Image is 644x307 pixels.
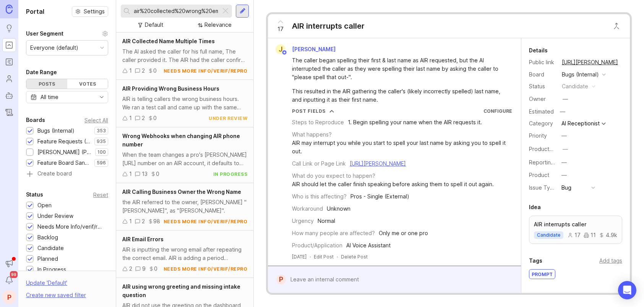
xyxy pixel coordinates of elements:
[282,50,287,55] img: member badge
[2,290,16,304] button: P
[292,139,512,156] div: AIR may interrupt you while you start to spell your last name by asking you to spell it out.
[350,160,406,167] a: [URL][PERSON_NAME]
[561,132,567,140] div: —
[122,85,219,92] span: AIR Providing Wrong Business Hours
[213,171,248,177] div: in progress
[145,21,163,29] div: Default
[562,82,588,91] div: candidate
[37,148,91,156] div: [PERSON_NAME] (Public)
[529,159,570,166] label: Reporting Team
[6,5,13,13] img: Canny Home
[164,218,248,225] div: needs more info/verif/repro
[292,87,506,104] div: This resulted in the AIR gathering the caller's (likely incorrectly spelled) last name, and input...
[292,56,506,81] div: The caller began spelling their first & last name as AIR requested, but the AI interrupted the ca...
[529,216,622,244] a: AIR interrupts callercandidate17114.9k
[276,275,286,284] div: P
[314,253,334,260] div: Edit Post
[529,46,548,55] div: Details
[122,236,164,242] span: AIR Email Errors
[292,172,375,180] div: What do you expect to happen?
[599,257,622,265] div: Add tags
[529,58,556,67] div: Public link
[26,79,67,89] div: Posts
[599,232,617,238] div: 4.9k
[97,149,106,155] p: 100
[122,151,247,167] div: When the team changes a pro's [PERSON_NAME][URL] number on an AIR account, it defaults to VR webh...
[93,193,108,197] div: Reset
[292,46,336,52] span: [PERSON_NAME]
[2,72,16,86] a: Users
[379,229,428,237] div: Only me or one pro
[529,172,549,178] label: Product
[37,159,91,167] div: Feature Board Sandbox [DATE]
[292,21,365,31] div: AIR interrupts caller
[134,7,218,15] input: Search...
[529,70,556,79] div: Board
[153,67,157,75] div: 0
[37,255,58,263] div: Planned
[529,203,541,212] div: Idea
[529,82,556,91] div: Status
[10,271,18,278] span: 99
[122,245,247,262] div: AIR is inputting the wrong email after repeating the correct email. AIR is adding a period betwee...
[561,121,600,126] div: AI Receptionist
[116,80,253,127] a: AIR Providing Wrong Business HoursAIR is telling callers the wrong business hours. We ran a test ...
[2,21,16,35] a: Ideas
[529,132,547,139] label: Priority
[122,283,240,298] span: AIR using wrong greeting and missing intake question
[562,70,599,79] div: Bugs (Internal)
[337,253,338,260] div: ·
[483,108,512,114] a: Configure
[292,217,314,225] div: Urgency
[350,192,409,201] div: Pros - Single (External)
[84,118,108,122] div: Select All
[348,118,482,127] div: 1. Begin spelling your name when the AIR requests it.
[37,244,64,252] div: Candidate
[292,192,347,201] div: Who is this affecting?
[164,68,248,74] div: needs more info/verif/repro
[122,95,247,112] div: AIR is telling callers the wrong business hours. We ran a test call and came up with the same iss...
[271,44,342,54] a: J[PERSON_NAME]
[561,158,567,167] div: —
[609,18,624,34] button: Close button
[116,231,253,278] a: AIR Email ErrorsAIR is inputting the wrong email after repeating the correct email. AIR is adding...
[204,21,232,29] div: Relevance
[209,115,247,122] div: under review
[156,170,159,178] div: 0
[129,217,132,226] div: 1
[26,291,86,299] div: Create new saved filter
[561,184,571,192] div: Bug
[142,67,145,75] div: 2
[122,38,215,44] span: AIR Collected Name Multiple Times
[97,128,106,134] p: 353
[116,183,253,231] a: AIR Calling Business Owner the Wrong Namethe AIR referred to the owner, [PERSON_NAME] "[PERSON_NA...
[67,79,108,89] div: Votes
[26,68,57,77] div: Date Range
[529,95,556,103] div: Owner
[30,44,78,52] div: Everyone (default)
[26,7,44,16] h1: Portal
[41,93,58,101] div: All time
[563,145,568,153] div: —
[558,107,568,117] div: —
[37,127,75,135] div: Bugs (Internal)
[2,273,16,287] button: Notifications
[292,229,375,237] div: How many people are affected?
[26,279,67,291] div: Update ' Default '
[26,29,63,38] div: User Segment
[560,144,570,154] button: ProductboardID
[529,109,554,114] div: Estimated
[153,217,160,226] div: 98
[122,47,247,64] div: The AI asked the caller for his full name, The caller provided it. The AIR had the caller confirm...
[37,137,91,146] div: Feature Requests (Internal)
[584,232,596,238] div: 11
[529,270,555,279] div: prompt
[568,232,581,238] div: 17
[529,119,556,128] div: Category
[341,253,368,260] div: Delete Post
[2,89,16,102] a: Autopilot
[142,217,145,226] div: 2
[84,8,105,15] span: Settings
[2,106,16,119] a: Changelog
[26,171,108,178] a: Create board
